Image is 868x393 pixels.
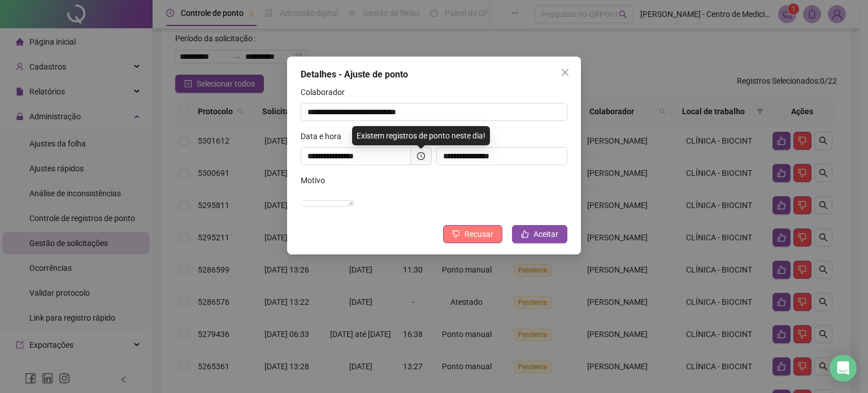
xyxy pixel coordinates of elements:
[465,228,493,240] span: Recusar
[512,225,567,243] button: Aceitar
[521,230,529,238] span: like
[301,68,567,81] div: Detalhes - Ajuste de ponto
[352,126,490,145] div: Existem registros de ponto neste dia!
[443,225,502,243] button: Recusar
[561,68,570,77] span: close
[533,228,558,240] span: Aceitar
[301,174,332,187] label: Motivo
[830,355,857,382] div: Open Intercom Messenger
[301,86,352,98] label: Colaborador
[301,130,349,142] label: Data e hora
[556,63,574,81] button: Close
[417,152,425,160] span: clock-circle
[452,230,460,238] span: dislike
